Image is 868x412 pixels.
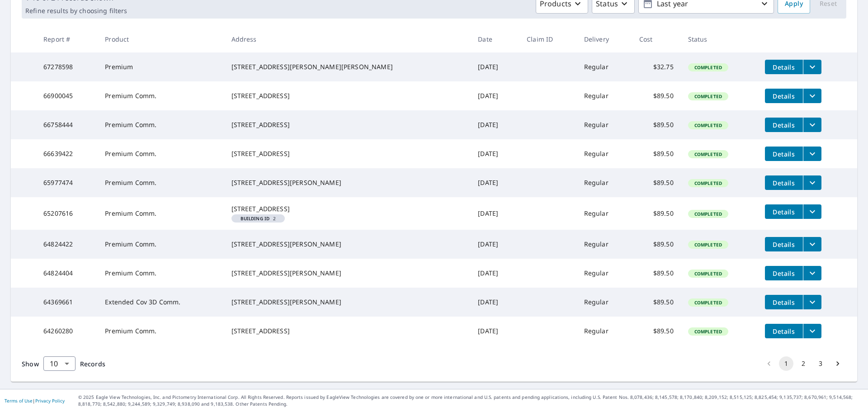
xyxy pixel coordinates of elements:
[689,64,727,71] span: Completed
[98,317,224,346] td: Premium Comm.
[98,110,224,139] td: Premium Comm.
[770,298,797,307] span: Details
[98,259,224,288] td: Premium Comm.
[577,110,632,139] td: Regular
[98,52,224,81] td: Premium
[231,120,464,129] div: [STREET_ADDRESS]
[770,92,797,100] span: Details
[632,26,681,52] th: Cost
[36,317,98,346] td: 64260280
[98,230,224,259] td: Premium Comm.
[36,230,98,259] td: 64824422
[765,60,803,74] button: detailsBtn-67278598
[36,139,98,168] td: 66639422
[43,356,75,371] div: Show 10 records
[770,179,797,187] span: Details
[765,147,803,161] button: detailsBtn-66639422
[231,327,464,336] div: [STREET_ADDRESS]
[803,60,821,74] button: filesDropdownBtn-67278598
[471,81,519,110] td: [DATE]
[770,121,797,129] span: Details
[98,197,224,230] td: Premium Comm.
[36,110,98,139] td: 66758444
[577,317,632,346] td: Regular
[830,356,845,371] button: Go to next page
[632,81,681,110] td: $89.50
[632,230,681,259] td: $89.50
[577,259,632,288] td: Regular
[471,168,519,197] td: [DATE]
[98,81,224,110] td: Premium Comm.
[632,288,681,317] td: $89.50
[803,266,821,280] button: filesDropdownBtn-64824404
[803,324,821,338] button: filesDropdownBtn-64260280
[471,110,519,139] td: [DATE]
[803,175,821,190] button: filesDropdownBtn-65977474
[803,204,821,219] button: filesDropdownBtn-65207616
[577,168,632,197] td: Regular
[231,178,464,187] div: [STREET_ADDRESS][PERSON_NAME]
[803,147,821,161] button: filesDropdownBtn-66639422
[80,360,105,368] span: Records
[770,269,797,278] span: Details
[36,26,98,52] th: Report #
[231,269,464,278] div: [STREET_ADDRESS][PERSON_NAME]
[632,197,681,230] td: $89.50
[78,394,863,407] p: © 2025 Eagle View Technologies, Inc. and Pictometry International Corp. All Rights Reserved. Repo...
[632,168,681,197] td: $89.50
[577,52,632,81] td: Regular
[765,118,803,132] button: detailsBtn-66758444
[43,351,75,376] div: 10
[577,26,632,52] th: Delivery
[577,81,632,110] td: Regular
[689,270,727,277] span: Completed
[98,288,224,317] td: Extended Cov 3D Comm.
[231,149,464,158] div: [STREET_ADDRESS]
[760,356,846,371] nav: pagination navigation
[632,259,681,288] td: $89.50
[231,91,464,100] div: [STREET_ADDRESS]
[36,52,98,81] td: 67278598
[98,168,224,197] td: Premium Comm.
[689,242,727,248] span: Completed
[765,295,803,309] button: detailsBtn-64369661
[632,110,681,139] td: $89.50
[770,327,797,336] span: Details
[765,175,803,190] button: detailsBtn-65977474
[770,63,797,71] span: Details
[803,295,821,309] button: filesDropdownBtn-64369661
[765,89,803,103] button: detailsBtn-66900045
[803,237,821,251] button: filesDropdownBtn-64824422
[36,259,98,288] td: 64824404
[813,356,828,371] button: Go to page 3
[796,356,811,371] button: Go to page 2
[632,139,681,168] td: $89.50
[471,197,519,230] td: [DATE]
[25,7,127,15] p: Refine results by choosing filters
[689,328,727,335] span: Completed
[519,26,576,52] th: Claim ID
[22,360,39,368] span: Show
[471,26,519,52] th: Date
[632,52,681,81] td: $32.75
[577,288,632,317] td: Regular
[765,266,803,280] button: detailsBtn-64824404
[471,259,519,288] td: [DATE]
[5,398,65,403] p: |
[36,288,98,317] td: 64369661
[471,52,519,81] td: [DATE]
[689,299,727,306] span: Completed
[5,398,33,404] a: Terms of Use
[471,317,519,346] td: [DATE]
[689,122,727,128] span: Completed
[98,139,224,168] td: Premium Comm.
[231,62,464,71] div: [STREET_ADDRESS][PERSON_NAME][PERSON_NAME]
[765,237,803,251] button: detailsBtn-64824422
[803,118,821,132] button: filesDropdownBtn-66758444
[36,197,98,230] td: 65207616
[577,230,632,259] td: Regular
[770,240,797,249] span: Details
[681,26,758,52] th: Status
[231,298,464,307] div: [STREET_ADDRESS][PERSON_NAME]
[231,204,464,213] div: [STREET_ADDRESS]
